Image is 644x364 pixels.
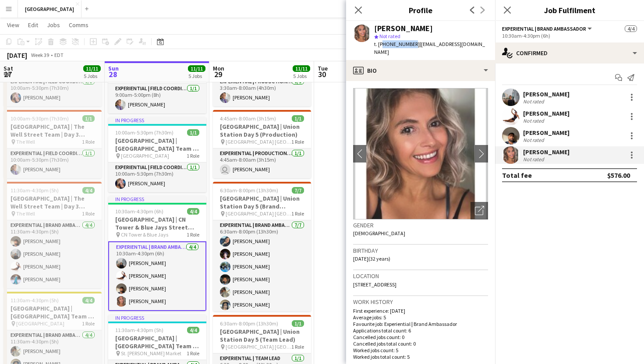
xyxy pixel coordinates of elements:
p: Cancelled jobs total count: 0 [353,340,488,347]
span: 27 [2,69,13,79]
span: 4/4 [82,187,95,194]
div: 5 Jobs [84,73,100,79]
span: 1 Role [82,320,95,327]
div: [PERSON_NAME] [523,110,570,117]
h3: Work history [353,298,488,306]
span: View [7,21,19,29]
h3: [GEOGRAPHIC_DATA] | CN Tower & Blue Jays Street Team | Day 4 (Brand Ambassadors) [108,216,206,231]
span: 1/1 [82,115,95,122]
span: [GEOGRAPHIC_DATA] [16,320,64,327]
h3: Location [353,272,488,280]
span: 6:30am-8:00pm (13h30m) [220,187,278,194]
h3: [GEOGRAPHIC_DATA] | The Well Street Team | Day 3 (Brand Ambassadors) [4,194,102,210]
span: 7/7 [292,187,304,194]
p: Applications total count: 6 [353,327,488,334]
app-card-role: Experiential | Field Coordinator1/110:00am-5:30pm (7h30m)[PERSON_NAME] [4,148,102,178]
span: | [EMAIL_ADDRESS][DOMAIN_NAME] [374,41,485,55]
p: Worked jobs count: 5 [353,347,488,353]
p: Favourite job: Experiential | Brand Ambassador [353,321,488,327]
span: 6:30am-8:00pm (13h30m) [220,320,278,327]
span: 4/4 [625,25,637,32]
div: [PERSON_NAME] [374,25,433,32]
span: 1 Role [82,210,95,217]
app-job-card: 10:00am-5:30pm (7h30m)1/1[GEOGRAPHIC_DATA] | The Well Street Team | Day 3 (Team Lead) The Well1 R... [4,110,102,178]
div: [PERSON_NAME] [523,129,570,137]
div: [DATE] [7,51,27,60]
div: 6:30am-8:00pm (13h30m)7/7[GEOGRAPHIC_DATA] | Union Station Day 5 (Brand Ambassadors) [GEOGRAPHIC_... [213,182,311,311]
app-card-role: Experiential | Brand Ambassador4/411:30am-4:30pm (5h)[PERSON_NAME][PERSON_NAME][PERSON_NAME][PERS... [4,220,102,288]
span: [STREET_ADDRESS] [353,281,396,288]
h3: [GEOGRAPHIC_DATA] | [GEOGRAPHIC_DATA] Team | Day 3 (Brand Ambassadors) [4,304,102,320]
h3: [GEOGRAPHIC_DATA] | Union Station Day 5 (Team Lead) [213,328,311,343]
app-card-role: Experiential | Field Coordinator1/110:00am-5:30pm (7h30m)[PERSON_NAME] [4,77,102,106]
span: St. [PERSON_NAME] Market [121,350,181,357]
a: Jobs [43,19,64,31]
h3: Gender [353,221,488,229]
div: [PERSON_NAME] [523,148,570,156]
div: Confirmed [495,42,644,64]
div: In progress [108,196,206,203]
app-card-role: Experiential | Field Coordinator1/110:00am-5:30pm (7h30m)[PERSON_NAME] [108,163,206,192]
a: Comms [65,19,92,31]
div: In progress [108,315,206,322]
div: 5 Jobs [293,73,310,79]
span: 1/1 [187,129,199,136]
div: Not rated [523,117,546,124]
div: Total fee [502,171,532,180]
h3: [GEOGRAPHIC_DATA] | [GEOGRAPHIC_DATA] Team | Day 4 (Team Lead) [108,137,206,152]
p: First experience: [DATE] [353,307,488,314]
span: Edit [28,21,38,29]
app-card-role: Experiential | Production Assistant1/13:30am-8:00am (4h30m)[PERSON_NAME] [213,77,311,106]
h3: [GEOGRAPHIC_DATA] | [GEOGRAPHIC_DATA] Team | Day 4 (Brand Ambassadors) [108,334,206,350]
span: [GEOGRAPHIC_DATA] [GEOGRAPHIC_DATA] [226,343,291,350]
div: Bio [346,60,495,81]
span: CN Tower & Blue Jays [121,231,168,238]
div: $576.00 [607,171,630,180]
span: 10:30am-4:30pm (6h) [115,208,163,215]
span: 11/11 [188,65,205,72]
span: Mon [213,64,224,72]
span: 1 Role [82,138,95,145]
div: Not rated [523,98,546,105]
span: 10:00am-5:30pm (7h30m) [11,115,69,122]
app-job-card: 4:45am-8:00am (3h15m)1/1[GEOGRAPHIC_DATA] | Union Station Day 5 (Production) [GEOGRAPHIC_DATA] [G... [213,110,311,178]
img: Crew avatar or photo [353,88,488,219]
span: 10:00am-5:30pm (7h30m) [115,129,173,136]
span: 4/4 [82,297,95,304]
app-card-role: Experiential | Field Coordinator1/19:00am-5:00pm (8h)[PERSON_NAME] [108,84,206,113]
span: 30 [316,69,328,79]
h3: Birthday [353,247,488,254]
div: [PERSON_NAME] [523,90,570,98]
p: Worked jobs total count: 5 [353,353,488,360]
app-job-card: 11:30am-4:30pm (5h)4/4[GEOGRAPHIC_DATA] | The Well Street Team | Day 3 (Brand Ambassadors) The We... [4,182,102,288]
h3: [GEOGRAPHIC_DATA] | Union Station Day 5 (Brand Ambassadors) [213,194,311,210]
h3: Profile [346,4,495,16]
span: Not rated [379,33,400,39]
span: The Well [16,210,35,217]
h3: [GEOGRAPHIC_DATA] | The Well Street Team | Day 3 (Team Lead) [4,123,102,138]
app-job-card: In progress10:30am-4:30pm (6h)4/4[GEOGRAPHIC_DATA] | CN Tower & Blue Jays Street Team | Day 4 (Br... [108,196,206,311]
span: Comms [69,21,88,29]
span: [GEOGRAPHIC_DATA] [GEOGRAPHIC_DATA] [226,210,291,217]
span: [DEMOGRAPHIC_DATA] [353,230,405,237]
span: Tue [318,64,328,72]
span: 1/1 [292,320,304,327]
a: View [4,19,23,31]
span: 1 Role [187,152,199,159]
span: 1 Role [187,231,199,238]
span: Week 39 [29,52,51,58]
span: 4:45am-8:00am (3h15m) [220,115,276,122]
span: Sun [108,64,119,72]
span: t. [PHONE_NUMBER] [374,41,420,47]
span: 11:30am-4:30pm (5h) [11,297,59,304]
div: In progress10:00am-5:30pm (7h30m)1/1[GEOGRAPHIC_DATA] | [GEOGRAPHIC_DATA] Team | Day 4 (Team Lead... [108,117,206,192]
div: 10:30am-4:30pm (6h) [502,32,637,39]
span: 1 Role [291,210,304,217]
h3: [GEOGRAPHIC_DATA] | Union Station Day 5 (Production) [213,123,311,138]
span: 11/11 [83,65,101,72]
div: Not rated [523,156,546,163]
span: The Well [16,138,35,145]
